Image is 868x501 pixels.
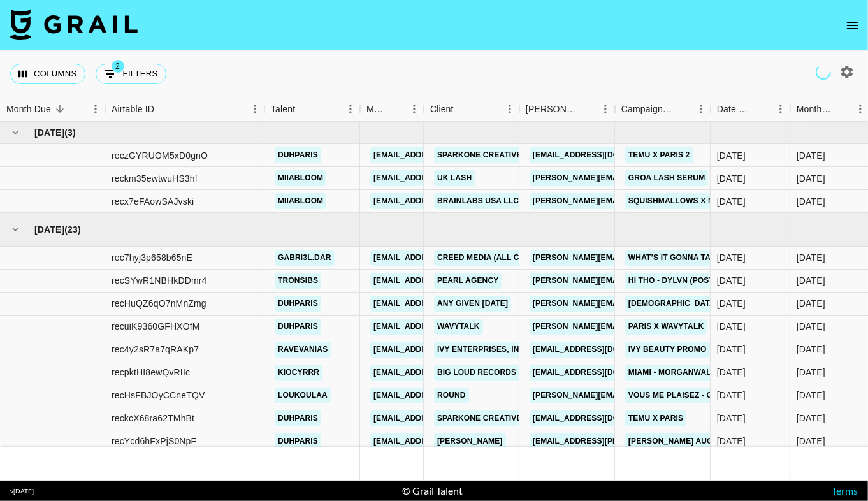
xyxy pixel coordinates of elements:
button: hide children [6,124,24,142]
img: Grail Talent [10,9,138,40]
a: [PERSON_NAME][EMAIL_ADDRESS][PERSON_NAME][DOMAIN_NAME] [530,193,803,209]
button: Sort [674,100,691,118]
a: [PERSON_NAME] [434,433,506,449]
div: 01/08/2025 [717,251,746,264]
button: Menu [86,99,105,119]
span: [DATE] [34,126,64,139]
a: [EMAIL_ADDRESS][DOMAIN_NAME] [370,273,513,289]
a: Ivy Beauty Promo [625,342,710,358]
button: Sort [387,100,405,118]
span: [DATE] [34,223,64,236]
a: [PERSON_NAME][EMAIL_ADDRESS][DOMAIN_NAME] [530,319,737,335]
button: Menu [341,99,360,119]
a: duhparis [275,410,321,426]
a: [EMAIL_ADDRESS][DOMAIN_NAME] [370,342,513,358]
a: [PERSON_NAME][EMAIL_ADDRESS][DOMAIN_NAME] [530,273,737,289]
a: tronsibs [275,273,321,289]
button: Menu [405,99,424,119]
a: Ivy Enterprises, Inc. [434,342,530,358]
a: duhparis [275,147,321,163]
a: [EMAIL_ADDRESS][DOMAIN_NAME] [530,342,672,358]
div: Manager [360,97,424,122]
a: Any given [DATE] [434,296,511,312]
div: 25/07/2025 [717,389,746,402]
button: Menu [500,99,519,119]
div: Sep '25 [797,172,825,185]
div: 31/07/2025 [717,297,746,310]
div: 07/08/2025 [717,195,746,208]
a: Big Loud Records [434,365,519,381]
div: Manager [366,97,387,122]
a: [PERSON_NAME] August Quality Store [625,433,797,449]
button: Show filters [96,64,166,84]
span: ( 3 ) [64,126,76,139]
div: Sep '25 [797,149,825,162]
span: 2 [112,60,124,73]
div: Aug '25 [797,297,825,310]
div: 31/07/2025 [717,274,746,287]
div: rec7hyj3p658b65nE [112,251,192,264]
a: [EMAIL_ADDRESS][DOMAIN_NAME] [370,319,513,335]
a: [EMAIL_ADDRESS][DOMAIN_NAME] [370,193,513,209]
button: Sort [51,100,69,118]
a: Miami - morganwallen [625,365,730,381]
div: recSYwR1NBHkDDmr4 [112,274,207,287]
div: Aug '25 [797,389,825,402]
a: Sparkone Creative Limited [434,147,558,163]
div: Month Due [797,97,833,122]
a: Temu x Paris 2 [625,147,693,163]
a: miiabloom [275,170,326,186]
div: Client [430,97,454,122]
div: recHsFBJOyCCneTQV [112,389,205,402]
a: duhparis [275,296,321,312]
div: Aug '25 [797,274,825,287]
div: recpktHI8ewQvRIIc [112,366,190,379]
div: recuiK9360GFHXOfM [112,320,200,333]
a: duhparis [275,319,321,335]
a: loukoulaa [275,388,331,403]
button: Sort [295,100,313,118]
div: 24/06/2025 [717,412,746,425]
a: [PERSON_NAME][EMAIL_ADDRESS][DOMAIN_NAME] [530,388,737,403]
button: Menu [245,99,264,119]
button: Sort [753,100,771,118]
div: rec4y2sR7a7qRAKp7 [112,343,199,356]
a: kiocyrrr [275,365,322,381]
a: [EMAIL_ADDRESS][DOMAIN_NAME] [370,170,513,186]
div: reckm35ewtwuHS3hf [112,172,198,185]
div: Aug '25 [797,412,825,425]
button: Menu [691,99,711,119]
div: 21/07/2025 [717,320,746,333]
a: duhparis [275,433,321,449]
div: Aug '25 [797,343,825,356]
div: Date Created [717,97,753,122]
a: Terms [832,484,858,497]
div: 24/06/2025 [717,343,746,356]
a: [EMAIL_ADDRESS][DOMAIN_NAME] [530,410,672,426]
a: [PERSON_NAME][EMAIL_ADDRESS][DOMAIN_NAME] [530,296,737,312]
a: [EMAIL_ADDRESS][DOMAIN_NAME] [370,365,513,381]
div: Talent [271,97,295,122]
div: Campaign (Type) [615,97,711,122]
span: Refreshing clients, managers, users, talent, campaigns... [813,61,834,82]
a: [EMAIL_ADDRESS][DOMAIN_NAME] [370,388,513,403]
div: Booker [519,97,615,122]
a: UK LASH [434,170,475,186]
div: Airtable ID [112,97,154,122]
div: 25/07/2025 [717,366,746,379]
a: [EMAIL_ADDRESS][DOMAIN_NAME] [370,433,513,449]
a: WHAT’S IT GONNA TAKE? [625,250,730,266]
a: Pearl Agency [434,273,502,289]
div: Talent [264,97,360,122]
a: Vous me plaisez - Gambi [625,388,735,403]
div: 27/08/2025 [717,149,746,162]
div: © Grail Talent [403,484,463,497]
div: 04/08/2025 [717,172,746,185]
a: miiabloom [275,193,326,209]
a: [EMAIL_ADDRESS][DOMAIN_NAME] [530,365,672,381]
button: Sort [578,100,596,118]
a: Temu X Paris [625,410,686,426]
a: Squishmallows X Mia [625,193,726,209]
button: open drawer [840,13,865,38]
a: [EMAIL_ADDRESS][PERSON_NAME][DOMAIN_NAME] [530,433,737,449]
